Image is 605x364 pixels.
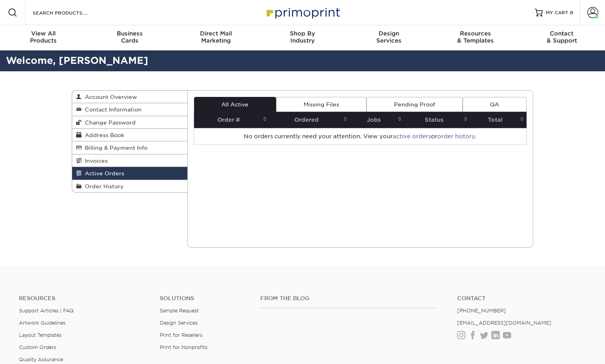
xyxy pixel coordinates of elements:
[194,112,269,128] th: Order #
[72,129,187,141] a: Address Book
[519,30,605,37] span: Contact
[393,133,431,139] a: active orders
[160,320,198,326] a: Design Services
[160,332,202,338] a: Print for Resellers
[432,30,519,44] div: & Templates
[173,30,259,44] div: Marketing
[194,97,276,112] a: All Active
[72,116,187,129] a: Change Password
[276,97,366,112] a: Missing Files
[86,25,173,50] a: BusinessCards
[259,30,345,44] div: Industry
[173,30,259,37] span: Direct Mail
[457,295,586,302] a: Contact
[82,119,136,126] span: Change Password
[269,112,350,128] th: Ordered
[260,295,436,302] h4: From the Blog
[437,133,475,139] a: order history
[457,308,506,314] a: [PHONE_NUMBER]
[457,320,551,326] a: [EMAIL_ADDRESS][DOMAIN_NAME]
[86,30,173,37] span: Business
[72,91,187,103] a: Account Overview
[346,25,432,50] a: DesignServices
[432,25,519,50] a: Resources& Templates
[546,9,568,16] span: MY CART
[32,8,109,17] input: SEARCH PRODUCTS.....
[570,10,573,15] span: 0
[173,25,259,50] a: Direct MailMarketing
[82,170,124,176] span: Active Orders
[19,295,148,302] h4: Resources
[463,97,527,112] a: QA
[519,30,605,44] div: & Support
[72,154,187,167] a: Invoices
[19,308,74,314] a: Support Articles | FAQ
[160,308,199,314] a: Sample Request
[72,180,187,192] a: Order History
[82,145,148,151] span: Billing & Payment Info
[366,97,462,112] a: Pending Proof
[350,112,404,128] th: Jobs
[470,112,527,128] th: Total
[346,30,432,44] div: Services
[82,132,124,138] span: Address Book
[72,103,187,116] a: Contact Information
[432,30,519,37] span: Resources
[72,167,187,180] a: Active Orders
[19,357,63,362] a: Quality Assurance
[263,4,342,21] img: Primoprint
[160,295,248,302] h4: Solutions
[72,141,187,154] a: Billing & Payment Info
[82,183,124,189] span: Order History
[82,106,142,113] span: Contact Information
[160,344,207,350] a: Print for Nonprofits
[404,112,470,128] th: Status
[259,25,345,50] a: Shop ByIndustry
[259,30,345,37] span: Shop By
[346,30,432,37] span: Design
[82,94,137,100] span: Account Overview
[86,30,173,44] div: Cards
[82,158,108,164] span: Invoices
[194,128,527,145] td: No orders currently need your attention. View your or .
[19,344,56,350] a: Custom Orders
[19,320,65,326] a: Artwork Guidelines
[519,25,605,50] a: Contact& Support
[19,332,62,338] a: Layout Templates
